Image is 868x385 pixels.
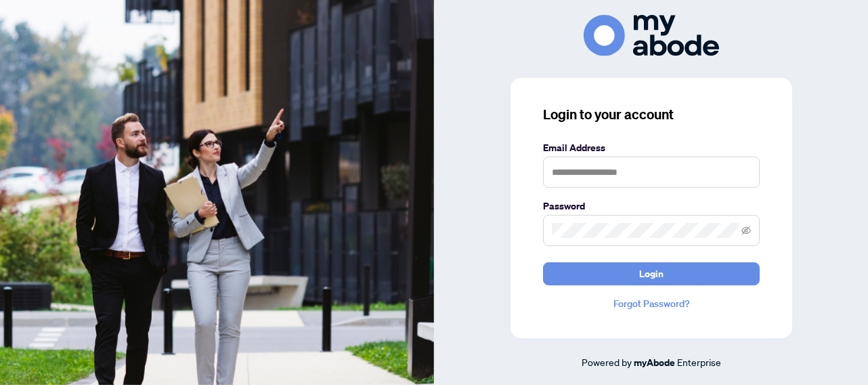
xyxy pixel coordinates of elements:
[543,296,760,311] a: Forgot Password?
[543,262,760,285] button: Login
[741,226,751,235] span: eye-invisible
[582,356,632,368] span: Powered by
[584,15,719,56] img: ma-logo
[639,263,664,285] span: Login
[543,105,760,124] h3: Login to your account
[677,356,721,368] span: Enterprise
[543,140,760,155] label: Email Address
[543,199,760,214] label: Password
[634,355,675,370] a: myAbode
